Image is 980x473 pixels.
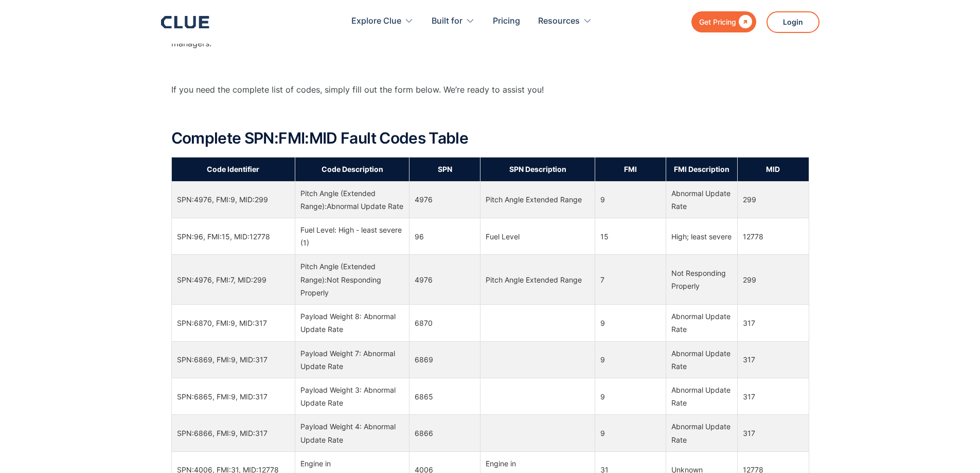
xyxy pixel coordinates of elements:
td: 7 [595,255,666,305]
div: Resources [538,5,580,38]
td: SPN:6866, FMI:9, MID:317 [171,415,295,451]
div: Built for [432,5,475,38]
div: Payload Weight 8: Abnormal Update Rate [300,310,404,336]
th: Code Identifier [171,157,295,181]
th: SPN [409,157,480,181]
div: Not Responding Properly [671,267,733,292]
div:  [736,15,752,28]
td: SPN:6865, FMI:9, MID:317 [171,378,295,414]
div: Explore Clue [351,5,414,38]
a: Pricing [493,5,520,38]
td: 6866 [409,415,480,451]
p: ‍ [171,107,809,119]
td: SPN:4976, FMI:9, MID:299 [171,181,295,218]
td: 317 [738,305,809,341]
div: Abnormal Update Rate [671,383,733,409]
div: Fuel Level: High - least severe (1) [300,223,404,249]
td: 299 [738,255,809,305]
td: SPN:6870, FMI:9, MID:317 [171,305,295,341]
p: ‍ [171,60,809,73]
th: SPN Description [480,157,595,181]
td: 9 [595,305,666,341]
h2: Complete SPN:FMI:MID Fault Codes Table [171,130,809,147]
td: Fuel Level [480,218,595,255]
div: Pitch Angle Extended Range [486,193,589,206]
div: Abnormal Update Rate [671,187,733,213]
td: 9 [595,378,666,414]
th: FMI [595,157,666,181]
div: Payload Weight 4: Abnormal Update Rate [300,420,404,446]
td: 6865 [409,378,480,414]
th: Code Description [295,157,409,181]
div: Abnormal Update Rate [671,310,733,336]
div: Abnormal Update Rate [671,347,733,373]
div: Built for [432,5,462,38]
div: Pitch Angle (Extended Range):Abnormal Update Rate [300,187,404,213]
div: Pitch Angle (Extended Range):Not Responding Properly [300,260,404,299]
td: SPN:6869, FMI:9, MID:317 [171,341,295,378]
div: High; least severe [671,230,733,243]
td: 317 [738,415,809,451]
td: SPN:96, FMI:15, MID:12778 [171,218,295,255]
th: MID [738,157,809,181]
td: 6869 [409,341,480,378]
div: Pitch Angle Extended Range [486,273,589,286]
td: 317 [738,378,809,414]
a: Login [767,11,819,33]
td: 15 [595,218,666,255]
td: 12778 [738,218,809,255]
div: Abnormal Update Rate [671,420,733,446]
td: 96 [409,218,480,255]
div: Resources [538,5,592,38]
p: If you need the complete list of codes, simply fill out the form below. We’re ready to assist you! [171,83,809,96]
td: 4976 [409,255,480,305]
td: 6870 [409,305,480,341]
td: SPN:4976, FMI:7, MID:299 [171,255,295,305]
th: FMI Description [666,157,738,181]
td: 317 [738,341,809,378]
a: Get Pricing [691,11,756,32]
div: Payload Weight 7: Abnormal Update Rate [300,347,404,373]
td: 4976 [409,181,480,218]
td: 9 [595,341,666,378]
div: Get Pricing [699,15,736,28]
div: Explore Clue [351,5,401,38]
td: 299 [738,181,809,218]
td: 9 [595,181,666,218]
div: Payload Weight 3: Abnormal Update Rate [300,383,404,409]
td: 9 [595,415,666,451]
